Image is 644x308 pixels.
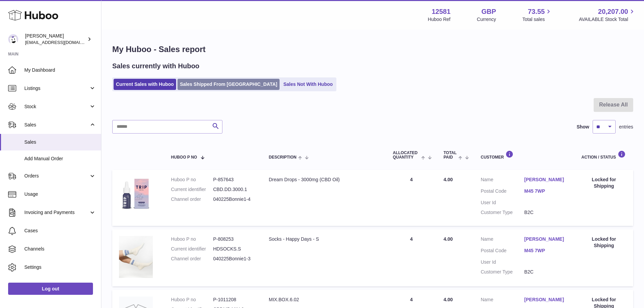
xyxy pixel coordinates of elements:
span: Settings [24,264,96,270]
div: MIX.BOX.6.02 [269,297,379,303]
dt: Channel order [171,196,213,203]
span: My Dashboard [24,67,96,73]
a: 73.55 Total sales [522,7,552,23]
dt: Current identifier [171,186,213,193]
span: Invoicing and Payments [24,209,89,216]
span: 20,207.00 [598,7,628,16]
div: Dream Drops - 3000mg (CBD Oil) [269,176,379,183]
dt: User Id [481,199,524,206]
a: Current Sales with Huboo [114,79,176,90]
span: Huboo P no [171,155,197,160]
span: Sales [24,139,96,145]
a: [PERSON_NAME] [524,176,568,183]
span: Channels [24,246,96,252]
span: Listings [24,85,89,92]
dt: User Id [481,259,524,265]
dt: Name [481,297,524,305]
dd: HDSOCKS.S [213,246,255,252]
dt: Huboo P no [171,297,213,303]
strong: 12581 [432,7,451,16]
img: 1694773909.png [119,176,153,210]
dt: Postal Code [481,188,524,196]
span: ALLOCATED Quantity [393,151,420,160]
span: Description [269,155,296,160]
dd: P-857643 [213,176,255,183]
a: M45 7WP [524,247,568,254]
span: Add Manual Order [24,156,96,162]
div: Action / Status [581,150,626,160]
dd: P-1011208 [213,297,255,303]
dd: B2C [524,269,568,275]
div: [PERSON_NAME] [25,33,86,46]
div: Customer [481,150,568,160]
span: 4.00 [444,297,453,302]
td: 4 [386,170,437,226]
span: Cases [24,228,96,234]
span: Stock [24,103,89,110]
span: 4.00 [444,236,453,242]
span: Usage [24,191,96,197]
div: Locked for Shipping [581,176,626,189]
h1: My Huboo - Sales report [112,44,633,55]
a: M45 7WP [524,188,568,194]
dt: Customer Type [481,269,524,275]
div: Huboo Ref [428,16,451,23]
label: Show [577,124,589,130]
strong: GBP [481,7,496,16]
div: Socks - Happy Days - S [269,236,379,242]
span: 4.00 [444,177,453,182]
dt: Channel order [171,256,213,262]
a: Log out [8,283,93,295]
span: 73.55 [528,7,545,16]
h2: Sales currently with Huboo [112,62,199,71]
dd: 040225Bonnie1-4 [213,196,255,203]
img: 125811695830058.jpg [119,236,153,278]
dt: Current identifier [171,246,213,252]
dd: CBD.DD.3000.1 [213,186,255,193]
dt: Name [481,176,524,185]
a: 20,207.00 AVAILABLE Stock Total [579,7,636,23]
dd: B2C [524,209,568,216]
dt: Customer Type [481,209,524,216]
a: [PERSON_NAME] [524,297,568,303]
td: 4 [386,229,437,286]
span: AVAILABLE Stock Total [579,16,636,23]
dd: 040225Bonnie1-3 [213,256,255,262]
img: internalAdmin-12581@internal.huboo.com [8,34,18,44]
a: Sales Not With Huboo [281,79,335,90]
dt: Name [481,236,524,244]
dt: Huboo P no [171,176,213,183]
a: [PERSON_NAME] [524,236,568,242]
span: [EMAIL_ADDRESS][DOMAIN_NAME] [25,40,99,45]
span: Total paid [444,151,457,160]
span: Sales [24,122,89,128]
dt: Postal Code [481,247,524,256]
span: entries [619,124,633,130]
div: Currency [477,16,496,23]
span: Total sales [522,16,552,23]
dd: P-808253 [213,236,255,242]
div: Locked for Shipping [581,236,626,249]
span: Orders [24,173,89,179]
a: Sales Shipped From [GEOGRAPHIC_DATA] [177,79,280,90]
dt: Huboo P no [171,236,213,242]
